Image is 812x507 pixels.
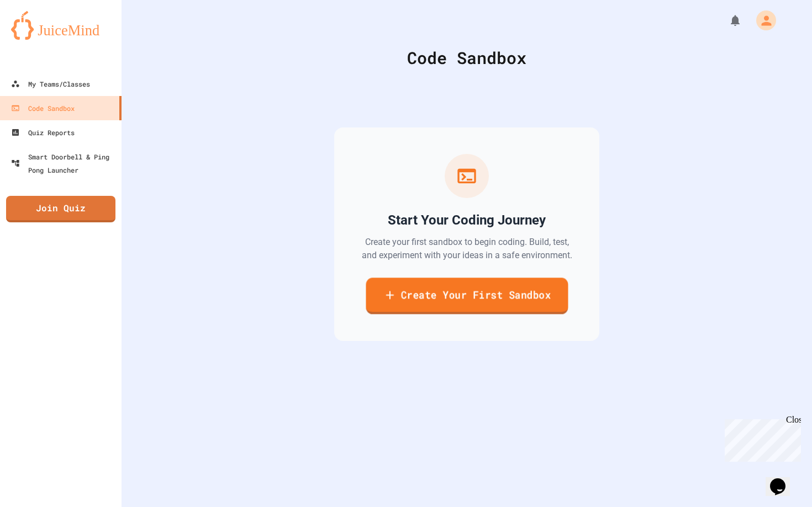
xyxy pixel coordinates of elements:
[11,150,117,177] div: Smart Doorbell & Ping Pong Launcher
[708,11,745,30] div: My Notifications
[149,45,784,70] div: Code Sandbox
[6,196,115,222] a: Join Quiz
[388,211,546,229] h2: Start Your Coding Journey
[366,277,568,314] a: Create Your First Sandbox
[11,77,90,90] div: My Teams/Classes
[720,415,801,462] iframe: chat widget
[11,102,75,115] div: Code Sandbox
[4,4,76,70] div: Chat with us now!Close
[361,236,573,262] p: Create your first sandbox to begin coding. Build, test, and experiment with your ideas in a safe ...
[11,11,110,40] img: logo-orange.svg
[766,463,801,496] iframe: chat widget
[745,8,779,33] div: My Account
[11,126,75,139] div: Quiz Reports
